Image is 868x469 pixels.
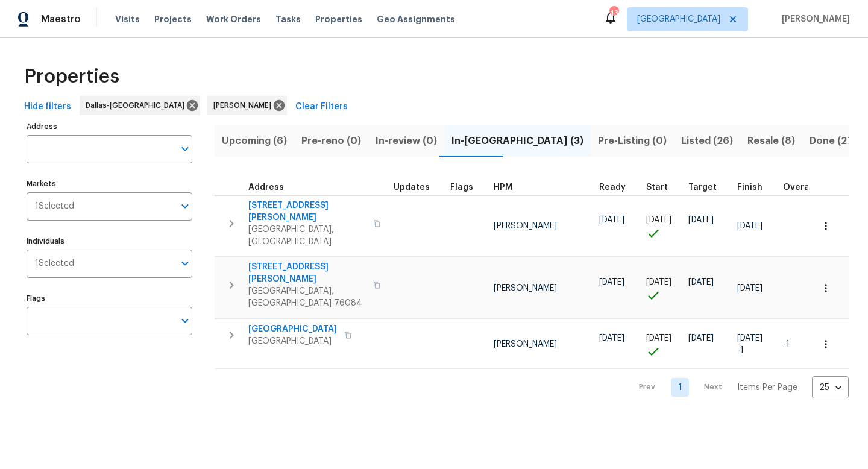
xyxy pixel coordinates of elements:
[599,334,624,342] span: [DATE]
[688,334,714,342] span: [DATE]
[812,372,849,403] div: 25
[641,257,684,319] td: Project started on time
[86,99,189,112] span: Dallas-[GEOGRAPHIC_DATA]
[637,13,720,25] span: [GEOGRAPHIC_DATA]
[599,278,624,286] span: [DATE]
[206,13,261,25] span: Work Orders
[599,183,637,192] div: Earliest renovation start date (first business day after COE or Checkout)
[177,255,193,272] button: Open
[177,312,193,329] button: Open
[494,222,557,230] span: [PERSON_NAME]
[599,183,626,192] span: Ready
[494,284,557,292] span: [PERSON_NAME]
[377,13,455,25] span: Geo Assignments
[213,99,276,112] span: [PERSON_NAME]
[778,319,830,369] td: 1 day(s) earlier than target finish date
[115,13,140,25] span: Visits
[810,133,861,150] span: Done (271)
[688,183,728,192] div: Target renovation project end date
[451,133,583,150] span: In-[GEOGRAPHIC_DATA] (3)
[737,344,744,356] span: -1
[783,183,825,192] div: Days past target finish date
[315,13,362,25] span: Properties
[737,183,773,192] div: Projected renovation finish date
[777,13,850,25] span: [PERSON_NAME]
[688,216,714,224] span: [DATE]
[295,99,348,115] span: Clear Filters
[737,334,763,342] span: [DATE]
[646,278,671,286] span: [DATE]
[248,323,337,335] span: [GEOGRAPHIC_DATA]
[24,99,71,115] span: Hide filters
[376,133,437,150] span: In-review (0)
[248,261,366,285] span: [STREET_ADDRESS][PERSON_NAME]
[41,13,81,25] span: Maestro
[737,183,763,192] span: Finish
[248,224,366,248] span: [GEOGRAPHIC_DATA], [GEOGRAPHIC_DATA]
[737,382,797,394] p: Items Per Page
[248,285,366,309] span: [GEOGRAPHIC_DATA], [GEOGRAPHIC_DATA] 76084
[24,71,119,83] span: Properties
[27,123,192,130] label: Address
[609,7,618,19] div: 43
[646,183,668,192] span: Start
[207,96,287,115] div: [PERSON_NAME]
[641,195,684,257] td: Project started on time
[27,295,192,302] label: Flags
[599,216,624,224] span: [DATE]
[732,319,778,369] td: Scheduled to finish 1 day(s) early
[688,183,717,192] span: Target
[275,15,301,24] span: Tasks
[688,278,714,286] span: [DATE]
[646,216,671,224] span: [DATE]
[177,140,193,157] button: Open
[19,96,76,118] button: Hide filters
[641,319,684,369] td: Project started on time
[450,183,473,192] span: Flags
[646,183,679,192] div: Actual renovation start date
[394,183,430,192] span: Updates
[494,340,557,348] span: [PERSON_NAME]
[301,133,361,150] span: Pre-reno (0)
[598,133,667,150] span: Pre-Listing (0)
[494,183,512,192] span: HPM
[35,259,74,269] span: 1 Selected
[681,133,733,150] span: Listed (26)
[646,334,671,342] span: [DATE]
[154,13,192,25] span: Projects
[222,133,287,150] span: Upcoming (6)
[783,183,814,192] span: Overall
[35,201,74,212] span: 1 Selected
[627,376,849,398] nav: Pagination Navigation
[248,335,337,347] span: [GEOGRAPHIC_DATA]
[248,200,366,224] span: [STREET_ADDRESS][PERSON_NAME]
[737,284,763,292] span: [DATE]
[783,340,790,348] span: -1
[671,378,689,397] a: Goto page 1
[737,222,763,230] span: [DATE]
[291,96,353,118] button: Clear Filters
[248,183,284,192] span: Address
[177,198,193,215] button: Open
[27,238,192,245] label: Individuals
[80,96,200,115] div: Dallas-[GEOGRAPHIC_DATA]
[747,133,795,150] span: Resale (8)
[27,180,192,187] label: Markets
